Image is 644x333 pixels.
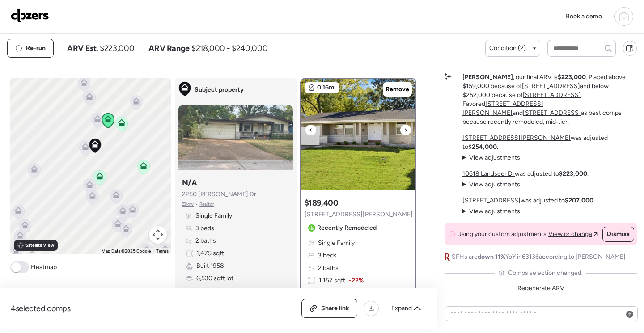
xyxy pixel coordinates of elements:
span: Comps selection changed. [508,269,583,278]
span: 2 baths [318,264,339,273]
a: [STREET_ADDRESS] [523,91,581,99]
span: $218,000 - $240,000 [191,43,267,54]
a: [STREET_ADDRESS] [462,197,521,204]
span: Remove [386,85,409,94]
a: [STREET_ADDRESS] [523,109,581,117]
span: Share link [321,304,349,313]
span: 1,157 sqft [319,276,345,285]
span: View adjustments [469,207,520,215]
summary: View adjustments [462,207,520,216]
span: Subject property [195,85,244,94]
span: Re-run [26,44,46,53]
span: Using your custom adjustments [457,230,547,239]
span: 2 baths [195,236,216,245]
span: 3 beds [318,251,337,260]
a: [STREET_ADDRESS] [522,82,580,90]
span: Condition (2) [489,44,526,53]
a: View or change [548,230,598,239]
strong: $223,000 [558,73,586,81]
span: 3 beds [195,224,214,233]
span: Dismiss [607,230,630,239]
span: Regenerate ARV [517,284,564,292]
span: • [195,201,198,208]
p: was adjusted to . [462,169,589,178]
span: 2250 [PERSON_NAME] Dr [182,190,256,199]
strong: $207,000 [565,197,593,204]
span: Heatmap [31,263,57,272]
strong: [PERSON_NAME] [462,73,513,81]
span: View adjustments [469,181,520,188]
span: Zillow [182,201,194,208]
span: ARV Range [148,43,190,54]
span: Book a demo [566,13,602,20]
h3: N/A [182,177,197,188]
span: Expand [391,304,412,313]
span: ARV Est. [67,43,98,54]
span: 4 selected comps [11,303,71,314]
span: 1,475 sqft [196,249,224,258]
span: Satellite view [25,242,54,249]
span: Built 1958 [196,261,224,270]
a: [STREET_ADDRESS][PERSON_NAME] [462,100,543,117]
strong: $223,000 [559,170,587,177]
span: View or change [548,230,592,239]
span: 0.16mi [317,83,336,92]
span: Recently Remodeled [317,223,377,232]
summary: View adjustments [462,180,520,189]
a: Terms (opens in new tab) [156,249,169,253]
p: , our final ARV is . Placed above $159,000 because of and below $252,000 because of . Favored and... [462,73,637,126]
span: down 11% [478,253,505,261]
span: Map Data ©2025 Google [102,249,151,253]
img: Google [13,243,42,254]
p: was adjusted to . [462,134,637,152]
p: was adjusted to . [462,196,595,205]
span: View adjustments [469,154,520,161]
a: [STREET_ADDRESS][PERSON_NAME] [462,134,571,142]
a: 10618 Landseer Dr [462,170,515,177]
img: Logo [11,8,49,23]
span: [STREET_ADDRESS][PERSON_NAME] [305,210,413,219]
summary: View adjustments [462,153,520,162]
span: 6,530 sqft lot [196,274,233,283]
button: Map camera controls [149,226,167,244]
span: Single Family [195,211,232,220]
strong: $254,000 [468,143,497,151]
span: -22% [349,276,364,285]
a: Open this area in Google Maps (opens a new window) [13,243,42,254]
h3: $189,400 [305,198,339,208]
span: Realtor [199,201,214,208]
span: SFHs are YoY in 63136 according to [PERSON_NAME] [452,253,626,261]
span: Garage [196,287,217,295]
span: $223,000 [100,43,134,54]
span: Single Family [318,239,355,248]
